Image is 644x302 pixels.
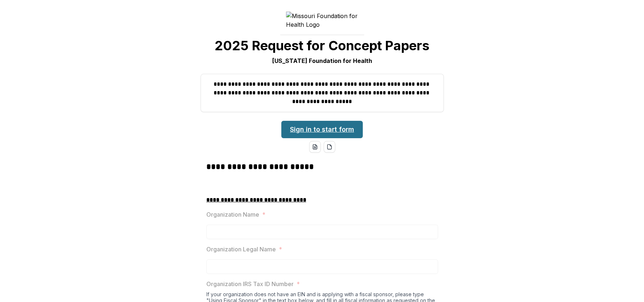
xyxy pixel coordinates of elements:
button: word-download [309,141,321,153]
button: pdf-download [324,141,335,153]
p: Organization Name [206,210,259,219]
p: Organization IRS Tax ID Number [206,280,294,288]
p: [US_STATE] Foundation for Health [272,56,372,65]
a: Sign in to start form [281,121,363,138]
h2: 2025 Request for Concept Papers [215,38,429,54]
img: Missouri Foundation for Health Logo [286,12,358,29]
p: Organization Legal Name [206,245,276,254]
